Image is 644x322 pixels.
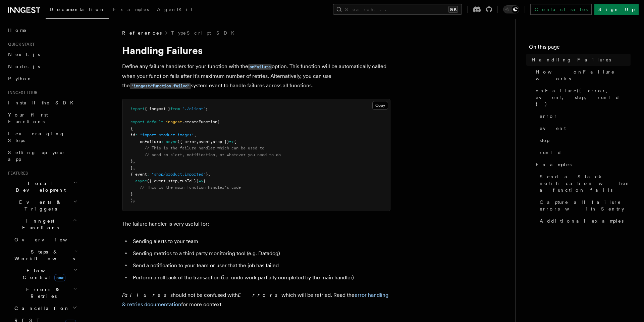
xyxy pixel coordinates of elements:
span: onFailure({ error, event, step, runId }) [536,87,631,107]
a: runId [537,146,631,158]
span: AgentKit [157,7,193,12]
button: Search...⌘K [333,4,462,15]
span: Flow Control [12,267,74,281]
span: error [540,113,558,120]
li: Sending metrics to a third party monitoring tool (e.g. Datadog) [131,249,390,258]
span: ({ event [147,179,166,183]
span: , [194,133,196,137]
span: , [208,172,210,177]
span: Next.js [8,52,40,57]
span: ; [206,106,208,111]
button: Local Development [5,177,79,196]
span: ); [130,198,135,203]
span: Install the SDK [8,100,77,105]
li: Perform a rollback of the transaction (i.e. undo work partially completed by the main handler) [131,273,390,282]
span: Examples [113,7,149,12]
span: : [135,133,138,137]
span: .createFunction [182,120,217,124]
a: event [537,122,631,134]
a: Examples [109,2,153,18]
span: runId [540,149,562,156]
span: Handling Failures [532,56,611,63]
a: TypeScript SDK [171,30,238,36]
a: Examples [533,158,631,171]
span: => [229,139,234,144]
span: onFailure [140,139,161,144]
span: { [203,179,206,183]
span: Steps & Workflows [12,248,75,262]
a: Leveraging Steps [5,128,79,146]
span: Node.js [8,64,40,69]
span: step [168,179,177,183]
span: runId }) [180,179,199,183]
a: "inngest/function.failed" [130,82,191,89]
span: inngest [166,120,182,124]
span: How onFailure works [536,68,631,82]
span: // send an alert, notification, or whatever you need to do [145,152,281,157]
a: Documentation [46,2,109,19]
span: , [133,166,135,170]
span: , [166,179,168,183]
span: Inngest tour [5,90,38,95]
span: } [130,166,133,170]
span: { [234,139,236,144]
span: Features [5,171,28,176]
span: Quick start [5,42,35,47]
a: Home [5,24,79,36]
button: Toggle dark mode [503,5,519,13]
span: Local Development [5,180,73,193]
span: async [135,179,147,183]
span: "shop/product.imported" [152,172,206,177]
span: Setting up your app [8,150,66,162]
a: Setting up your app [5,146,79,165]
h4: On this page [529,43,631,54]
span: Python [8,76,33,81]
span: , [196,139,199,144]
button: Steps & Workflows [12,246,79,265]
a: step [537,134,631,146]
span: Examples [536,161,572,168]
a: AgentKit [153,2,197,18]
a: Node.js [5,60,79,73]
h1: Handling Failures [122,44,390,56]
span: { [130,126,133,131]
a: Contact sales [530,4,592,15]
span: { event [130,172,147,177]
span: Inngest Functions [5,218,72,231]
span: Additional examples [540,218,624,224]
span: Capture all failure errors with Sentry [540,199,631,212]
span: from [170,106,180,111]
em: Errors [238,292,281,298]
a: Sign Up [594,4,639,15]
span: event [540,125,566,132]
span: } [130,192,133,196]
span: : [161,139,163,144]
a: Your first Functions [5,109,79,128]
span: event [199,139,210,144]
kbd: ⌘K [448,6,458,13]
span: Home [8,27,27,34]
span: , [177,179,180,183]
span: "import-product-images" [140,133,194,137]
span: { inngest } [145,106,170,111]
span: // This is the main function handler's code [140,185,241,190]
span: , [133,159,135,164]
a: Install the SDK [5,97,79,109]
a: Handling Failures [529,54,631,66]
span: // This is the failure handler which can be used to [145,146,264,150]
a: How onFailure works [533,66,631,85]
span: step }) [213,139,229,144]
span: } [130,159,133,164]
span: Your first Functions [8,112,48,124]
p: Define any failure handlers for your function with the option. This function will be automaticall... [122,62,390,91]
button: Events & Triggers [5,196,79,215]
a: onFailure [248,63,272,70]
a: Additional examples [537,215,631,227]
a: error [537,110,631,122]
button: Cancellation [12,302,79,314]
p: The failure handler is very useful for: [122,219,390,229]
code: onFailure [248,64,272,70]
span: References [122,30,162,36]
span: export [130,120,145,124]
span: step [540,137,549,144]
